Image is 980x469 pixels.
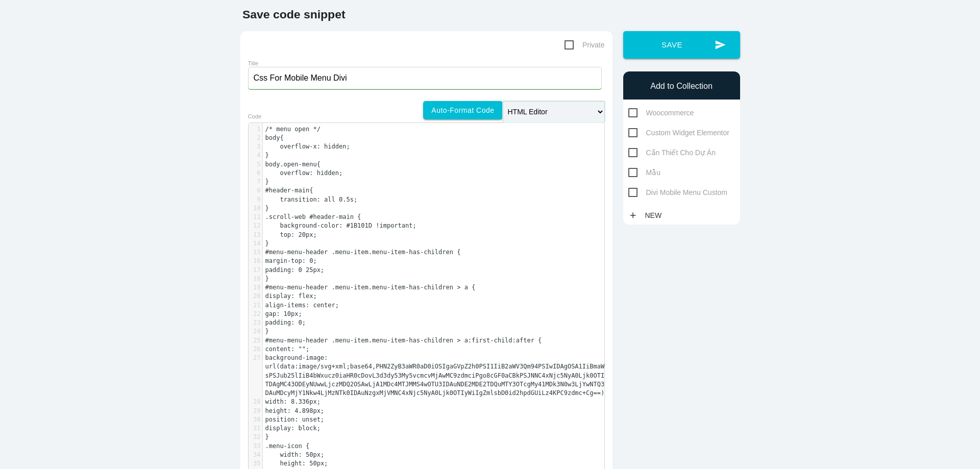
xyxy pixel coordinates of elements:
div: 5 [249,160,262,169]
span: overflow: hidden; [265,169,343,177]
div: 33 [249,442,262,451]
div: 15 [249,248,262,257]
span: Divi Mobile Menu Custom [628,186,728,199]
div: 7 [249,178,262,186]
span: } [265,240,269,247]
div: 19 [249,283,262,292]
span: height: 50px; [265,460,328,467]
div: 20 [249,292,262,301]
a: Auto-format code [423,101,502,119]
span: display: flex; [265,292,317,300]
span: Woocommerce [628,107,694,119]
div: 30 [249,415,262,424]
div: 27 [249,354,262,362]
div: 25 [249,336,262,345]
div: 4 [249,151,262,160]
span: Private [565,39,605,52]
div: 9 [249,195,262,204]
div: 16 [249,257,262,265]
h6: Add to Collection [628,82,735,91]
span: background-color: #1B101D !important; [265,222,416,229]
span: #header-main{ [265,187,313,194]
span: /* menu open */ [265,126,321,133]
span: .scroll-web #header-main { [265,213,361,220]
span: transition: all 0.5s; [265,196,358,203]
div: 21 [249,301,262,310]
div: 32 [249,433,262,441]
div: 6 [249,169,262,178]
span: body.open-menu{ [265,161,321,168]
span: } [265,275,269,282]
span: Mẫu [628,166,660,179]
span: body{ [265,134,284,141]
b: Save code snippet [242,8,346,21]
div: 26 [249,345,262,354]
span: } [265,328,269,335]
div: 12 [249,221,262,230]
span: top: 20px; [265,231,317,238]
div: 3 [249,142,262,151]
div: 10 [249,204,262,213]
i: send [715,31,726,59]
span: margin-top: 0; [265,257,317,264]
div: 8 [249,186,262,195]
div: 22 [249,310,262,318]
span: height: 4.898px; [265,407,325,414]
div: 1 [249,125,262,134]
input: What does this code do? [248,67,602,89]
span: #menu-menu-header .menu-item.menu-item-has-children > a:first-child:after { [265,337,542,344]
span: overflow-x: hidden; [265,143,350,150]
div: 29 [249,407,262,415]
div: 2 [249,134,262,142]
div: 23 [249,318,262,327]
span: Cần Thiết Cho Dự Án [628,146,716,159]
span: width: 50px; [265,451,325,458]
div: 31 [249,424,262,433]
span: } [265,178,269,185]
div: 18 [249,275,262,283]
span: align-items: center; [265,302,339,309]
div: 28 [249,398,262,406]
span: } [265,433,269,440]
span: display: block; [265,425,321,432]
div: 24 [249,327,262,336]
span: } [265,152,269,159]
span: #menu-menu-header .menu-item.menu-item-has-children { [265,249,461,256]
a: addNew [628,206,667,225]
label: Title [248,60,259,66]
span: Custom Widget Elementor [628,127,729,139]
span: .menu-icon { [265,442,310,450]
span: padding: 0 25px; [265,266,325,274]
div: 34 [249,451,262,459]
div: 11 [249,213,262,221]
span: background-image: url(data:image/svg+xml;base64,PHN2ZyB3aWR0aD0iOSIgaGVpZ2h0PSI1IiB2aWV3Qm94PSIwI... [265,354,608,397]
div: 35 [249,459,262,468]
span: content: ""; [265,345,310,353]
div: 13 [249,231,262,239]
span: #menu-menu-header .menu-item.menu-item-has-children > a { [265,284,476,291]
span: padding: 0; [265,319,306,326]
button: sendSave [623,31,740,59]
i: add [628,206,638,225]
span: } [265,205,269,212]
div: 14 [249,239,262,248]
span: width: 8.336px; [265,398,321,405]
span: position: unset; [265,416,325,423]
label: Code [248,113,262,119]
div: 17 [249,266,262,275]
span: gap: 10px; [265,310,302,317]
